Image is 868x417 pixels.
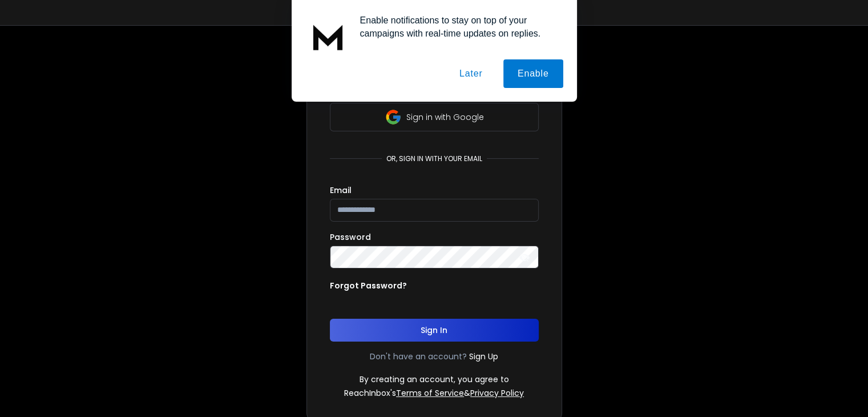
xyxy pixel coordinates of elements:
[406,111,484,123] p: Sign in with Google
[330,280,407,291] p: Forgot Password?
[396,387,464,399] a: Terms of Service
[445,59,496,88] button: Later
[382,154,487,163] p: or, sign in with your email
[351,14,563,40] div: Enable notifications to stay on top of your campaigns with real-time updates on replies.
[330,103,539,131] button: Sign in with Google
[370,351,467,362] p: Don't have an account?
[469,351,498,362] a: Sign Up
[344,387,524,399] p: ReachInbox's &
[360,374,509,385] p: By creating an account, you agree to
[330,319,539,342] button: Sign In
[470,387,524,399] a: Privacy Policy
[330,186,352,194] label: Email
[330,233,371,241] label: Password
[305,14,351,59] img: notification icon
[503,59,563,88] button: Enable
